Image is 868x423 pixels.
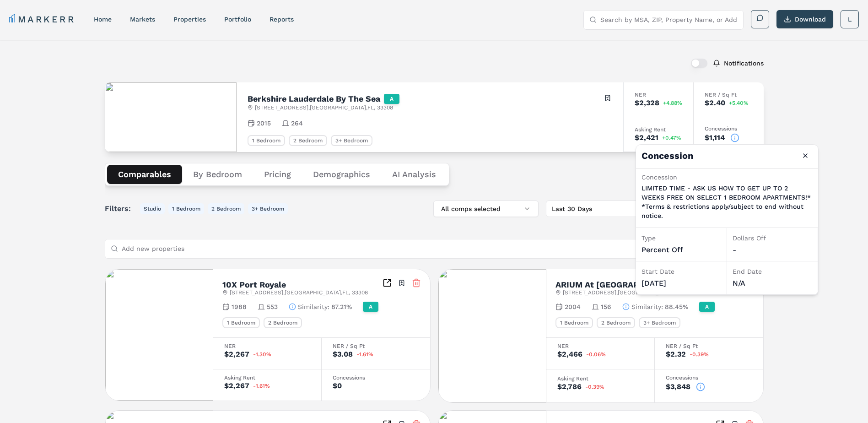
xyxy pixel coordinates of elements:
[631,302,663,311] span: Similarity :
[635,127,682,132] div: Asking Rent
[601,302,611,311] span: 156
[557,343,643,349] div: NER
[208,203,244,214] button: 2 Bedroom
[289,302,352,311] button: Similarity:87.21%
[140,203,165,214] button: Studio
[665,302,688,311] span: 88.45%
[255,104,393,111] span: [STREET_ADDRESS] , [GEOGRAPHIC_DATA] , FL , 33308
[168,203,204,214] button: 1 Bedroom
[622,302,688,311] button: Similarity:88.45%
[776,10,833,28] button: Download
[642,173,813,182] div: Concession
[384,94,399,104] div: A
[642,267,721,276] div: Start Date
[724,60,764,66] label: Notifications
[173,16,206,23] a: properties
[635,92,682,98] div: NER
[230,289,368,296] span: [STREET_ADDRESS] , [GEOGRAPHIC_DATA] , FL , 33308
[635,134,658,141] div: $2,421
[224,16,251,23] a: Portfolio
[642,233,721,243] div: Type
[662,135,681,141] span: +0.47%
[331,135,372,146] div: 3+ Bedroom
[381,165,447,184] button: AI Analysis
[105,203,136,214] span: Filters:
[182,165,253,184] button: By Bedroom
[356,352,373,357] span: -1.61%
[563,289,701,296] span: [STREET_ADDRESS] , [GEOGRAPHIC_DATA] , FL , 33062
[248,95,380,103] h2: Berkshire Lauderdale By The Sea
[333,351,353,358] div: $3.08
[253,383,270,389] span: -1.61%
[333,375,419,380] div: Concessions
[733,278,812,289] div: N/A
[253,165,302,184] button: Pricing
[729,100,749,106] span: +5.40%
[383,278,392,287] a: Inspect Comparables
[224,351,249,358] div: $2,267
[302,165,381,184] button: Demographics
[639,317,680,328] div: 3+ Bedroom
[107,165,182,184] button: Comparables
[666,343,752,349] div: NER / Sq Ft
[666,351,686,358] div: $2.32
[224,382,249,390] div: $2,267
[690,352,709,357] span: -0.39%
[248,135,285,146] div: 1 Bedroom
[9,13,75,26] a: MARKERR
[642,184,813,220] p: LIMITED TIME - ASK US HOW TO GET UP TO 2 WEEKS FREE ON SELECT 1 BEDROOM APARTMENTS!* *Terms & res...
[557,376,643,381] div: Asking Rent
[600,11,738,29] input: Search by MSA, ZIP, Property Name, or Address
[557,383,582,390] div: $2,786
[705,92,753,98] div: NER / Sq Ft
[705,99,725,107] div: $2.40
[363,302,378,312] div: A
[122,239,663,258] input: Add new properties
[264,317,302,328] div: 2 Bedroom
[222,281,286,289] h2: 10X Port Royale
[705,134,725,141] div: $1,114
[222,317,260,328] div: 1 Bedroom
[663,100,682,106] span: +4.88%
[253,352,271,357] span: -1.30%
[248,203,288,214] button: 3+ Bedroom
[557,351,582,358] div: $2,466
[585,384,604,390] span: -0.39%
[586,352,606,357] span: -0.06%
[257,119,271,128] span: 2015
[642,244,721,255] div: percent off
[666,383,690,390] div: $3,848
[555,281,682,289] h2: ARIUM At [GEOGRAPHIC_DATA]
[666,375,752,380] div: Concessions
[565,302,581,311] span: 2004
[270,16,294,23] a: reports
[289,135,327,146] div: 2 Bedroom
[291,119,303,128] span: 264
[733,267,812,276] div: End Date
[224,343,310,349] div: NER
[555,317,593,328] div: 1 Bedroom
[733,244,812,255] div: -
[94,16,112,23] a: home
[333,343,419,349] div: NER / Sq Ft
[267,302,278,311] span: 553
[733,233,812,243] div: Dollars Off
[642,278,721,289] div: [DATE]
[635,99,659,107] div: $2,328
[224,375,310,380] div: Asking Rent
[298,302,329,311] span: Similarity :
[699,302,715,312] div: A
[333,382,342,390] div: $0
[841,10,859,28] button: L
[705,126,753,131] div: Concessions
[331,302,352,311] span: 87.21%
[130,16,155,23] a: markets
[848,15,852,24] span: L
[597,317,635,328] div: 2 Bedroom
[636,145,818,168] h4: Concession
[232,302,247,311] span: 1988
[433,201,539,217] button: All comps selected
